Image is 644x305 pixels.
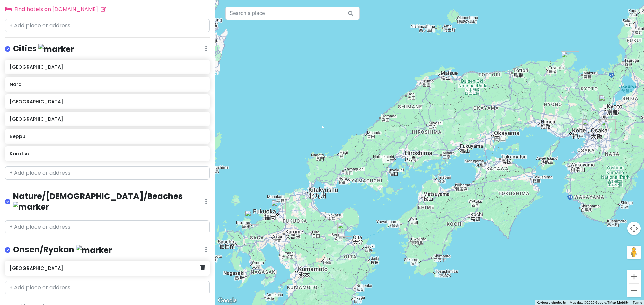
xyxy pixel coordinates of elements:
[13,43,74,54] h4: Cities
[10,133,205,139] h6: Beppu
[10,151,205,157] h6: Karatsu
[10,265,200,271] h6: [GEOGRAPHIC_DATA]
[76,245,112,255] img: marker
[5,281,210,294] input: + Add place or address
[10,81,205,87] h6: Nara
[216,296,238,305] img: Google
[13,244,112,255] h4: Onsen/Ryokan
[13,202,49,212] img: marker
[598,117,619,137] div: Nara
[627,246,641,259] button: Drag Pegman onto the map to open Street View
[570,301,629,304] span: Map data ©2025 Google, TMap Mobility
[200,263,205,272] a: Delete place
[10,64,205,70] h6: [GEOGRAPHIC_DATA]
[627,284,641,297] button: Zoom out
[5,220,210,234] input: + Add place or address
[580,116,600,136] div: Osaka
[335,219,355,239] div: Beppu
[38,44,74,54] img: marker
[627,270,641,283] button: Zoom in
[10,116,205,122] h6: [GEOGRAPHIC_DATA]
[537,300,566,305] button: Keyboard shortcuts
[558,49,582,72] div: Hotel Kitanoya
[5,166,210,180] input: + Add place or address
[216,296,238,305] a: Open this area in Google Maps (opens a new window)
[5,19,210,32] input: + Add place or address
[633,301,642,304] a: Terms (opens in new tab)
[268,197,288,217] div: Fukuoka
[225,7,360,20] input: Search a place
[596,92,616,112] div: Kyoto
[5,5,106,13] a: Find hotels on [DOMAIN_NAME]
[242,207,262,227] div: Karatsu
[627,222,641,235] button: Map camera controls
[10,99,205,105] h6: [GEOGRAPHIC_DATA]
[13,191,205,212] h4: Nature/[DEMOGRAPHIC_DATA]/Beaches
